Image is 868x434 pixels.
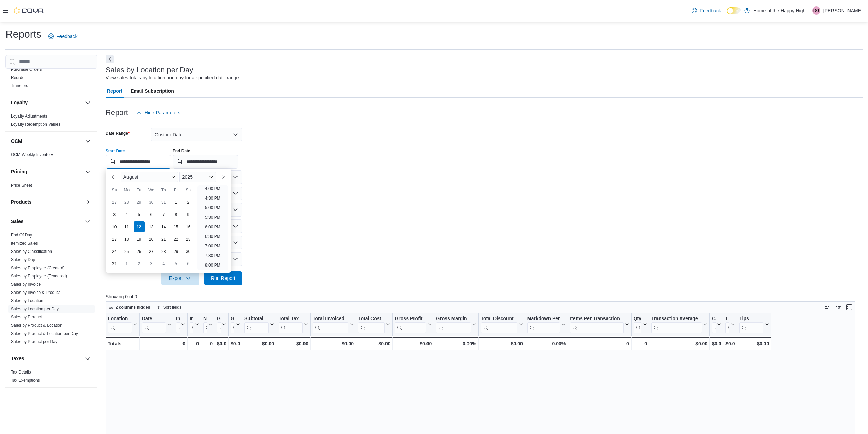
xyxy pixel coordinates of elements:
[231,315,234,322] div: Gross Sales
[171,258,181,269] div: day-5
[11,355,24,362] h3: Taxes
[739,315,763,333] div: Tips
[739,340,769,348] div: $0.00
[134,258,145,269] div: day-2
[725,340,735,348] div: $0.00
[395,315,432,333] button: Gross Profit
[11,75,26,80] a: Reorder
[142,315,166,333] div: Date
[108,315,132,322] div: Location
[190,315,193,333] div: Invoices Ref
[217,172,228,182] button: Next month
[725,315,729,333] div: Loyalty Redemptions
[436,315,476,333] button: Gross Margin
[183,258,194,269] div: day-6
[570,340,629,348] div: 0
[313,315,348,322] div: Total Invoiced
[5,368,97,387] div: Taxes
[84,167,92,176] button: Pricing
[107,84,122,98] span: Report
[109,234,120,245] div: day-17
[395,315,426,322] div: Gross Profit
[134,185,145,195] div: Tu
[279,315,303,322] div: Total Tax
[146,258,157,269] div: day-3
[813,6,819,15] span: DG
[202,261,223,269] li: 8:00 PM
[845,303,853,311] button: Enter fullscreen
[203,315,213,333] button: Net Sold
[202,185,223,193] li: 4:00 PM
[106,131,130,136] label: Date Range
[11,114,48,119] a: Loyalty Adjustments
[158,221,169,232] div: day-14
[151,128,242,141] button: Custom Date
[570,315,624,333] div: Items Per Transaction
[11,282,41,287] span: Sales by Invoice
[570,315,629,333] button: Items Per Transaction
[244,315,274,333] button: Subtotal
[313,315,348,333] div: Total Invoiced
[146,185,157,195] div: We
[527,315,566,333] button: Markdown Percent
[134,209,145,220] div: day-5
[651,315,707,333] button: Transaction Average
[217,315,226,333] button: Gift Cards
[480,315,517,322] div: Total Discount
[700,7,721,14] span: Feedback
[480,315,523,333] button: Total Discount
[173,148,190,154] label: End Date
[163,304,181,310] span: Sort fields
[712,315,716,322] div: Cashback
[753,6,805,15] p: Home of the Happy High
[183,221,194,232] div: day-16
[651,315,702,322] div: Transaction Average
[11,199,82,205] button: Products
[11,355,82,362] button: Taxes
[14,7,44,14] img: Cova
[176,340,185,348] div: 0
[211,275,235,282] span: Run Report
[11,113,48,119] span: Loyalty Adjustments
[11,138,22,145] h3: OCM
[11,314,42,320] span: Sales by Product
[134,197,145,208] div: day-29
[121,234,132,245] div: day-18
[233,174,238,180] button: Open list of options
[11,152,53,158] span: OCM Weekly Inventory
[11,168,27,175] h3: Pricing
[11,183,32,188] a: Price Sheet
[5,181,97,192] div: Pricing
[121,246,132,257] div: day-25
[11,298,43,303] span: Sales by Location
[121,197,132,208] div: day-28
[108,315,137,333] button: Location
[108,315,132,333] div: Location
[134,106,183,120] button: Hide Parameters
[279,315,303,333] div: Total Tax
[106,55,114,63] button: Next
[11,323,63,328] span: Sales by Product & Location
[183,185,194,195] div: Sa
[11,257,35,262] a: Sales by Day
[121,209,132,220] div: day-4
[173,155,238,169] input: Press the down key to open a popover containing a calendar.
[11,122,60,127] a: Loyalty Redemption Values
[84,137,92,145] button: OCM
[480,315,517,333] div: Total Discount
[121,172,178,182] div: Button. Open the month selector. August is currently selected.
[11,378,40,383] a: Tax Exemptions
[161,271,199,285] button: Export
[158,209,169,220] div: day-7
[134,221,145,232] div: day-12
[84,354,92,363] button: Taxes
[146,221,157,232] div: day-13
[171,221,181,232] div: day-15
[106,155,171,169] input: Press the down key to enter a popover containing a calendar. Press the escape key to close the po...
[244,315,269,333] div: Subtotal
[171,246,181,257] div: day-29
[436,315,471,333] div: Gross Margin
[158,185,169,195] div: Th
[244,340,274,348] div: $0.00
